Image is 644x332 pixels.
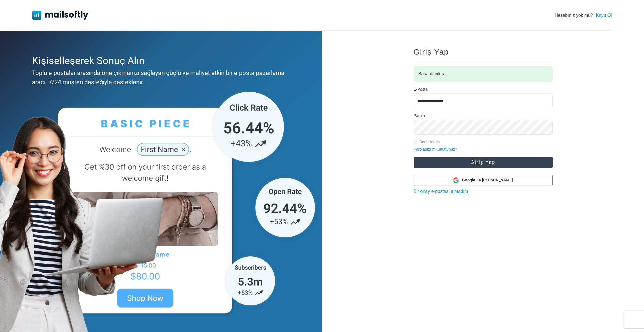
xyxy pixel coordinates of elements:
[462,177,513,183] span: Google ile [PERSON_NAME]
[32,53,287,68] div: Kişiselleşerek Sonuç Alın
[596,12,612,19] a: Kayıt Ol
[414,86,428,92] label: E-Posta
[414,157,553,168] button: Giriş Yap
[414,48,449,56] span: Giriş Yap
[414,189,468,194] a: Bir onay e-postası almadım
[555,12,612,19] div: Hesabınız yok mu?
[414,66,553,82] div: Başarılı çıkış.
[420,139,440,145] label: Beni Hatırla
[414,113,425,119] label: Parola
[414,147,457,151] a: Parolanızı mı unuttunuz?
[414,175,553,186] button: Google ile [PERSON_NAME]
[32,68,287,87] div: Toplu e-postalar arasında öne çıkmanızı sağlayan güçlü ve maliyet etkin bir e-posta pazarlama ara...
[32,11,88,20] img: Mailsoftly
